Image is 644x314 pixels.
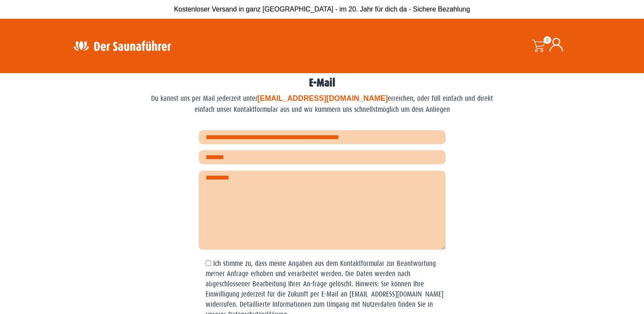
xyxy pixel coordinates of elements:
[71,77,573,88] h2: E-Mail
[544,36,551,44] span: 0
[195,106,450,114] span: einfach unser Kontaktformular aus und wir kümmern uns schnellstmöglich um dein Anliegen
[174,6,470,13] span: Kostenloser Versand in ganz [GEOGRAPHIC_DATA] - im 20. Jahr für dich da - Sichere Bezahlung
[258,94,388,103] span: [EMAIL_ADDRESS][DOMAIN_NAME]
[421,94,493,103] span: der füll einfach und direkt
[151,94,258,103] span: Du kannst uns per Mail jederzeit unter
[206,260,211,266] input: Ich stimme zu, dass meine Angaben aus dem Kontaktformular zur Beantwortung meiner Anfrage erhoben...
[388,94,421,103] span: erreichen, o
